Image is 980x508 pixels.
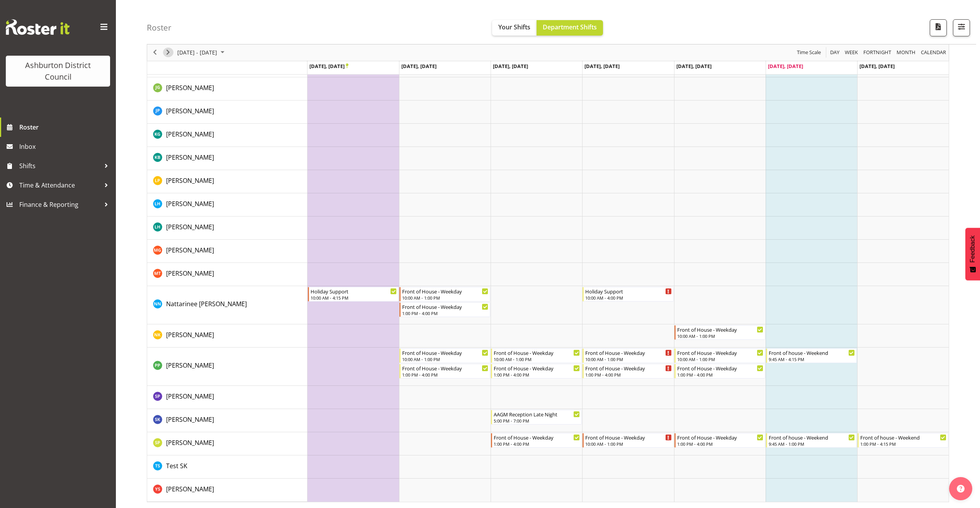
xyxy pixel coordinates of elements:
[494,356,580,362] div: 10:00 AM - 1:00 PM
[14,60,102,83] div: Ashburton District Council
[166,484,214,494] a: [PERSON_NAME]
[147,101,307,124] td: Jenny Partington resource
[585,349,671,356] div: Front of House - Weekday
[493,63,528,70] span: [DATE], [DATE]
[147,432,307,455] td: Susan Philpott resource
[147,455,307,479] td: Test SK resource
[402,310,488,316] div: 1:00 PM - 4:00 PM
[166,84,214,92] span: [PERSON_NAME]
[19,179,100,191] span: Time & Attendance
[147,240,307,263] td: Mark Graham resource
[796,48,822,58] span: Time Scale
[674,364,765,378] div: Polly Price"s event - Front of House - Weekday Begin From Friday, September 26, 2025 at 1:00:00 P...
[768,63,803,70] span: [DATE], [DATE]
[166,330,214,339] a: [PERSON_NAME]
[166,199,214,208] span: [PERSON_NAME]
[583,348,673,363] div: Polly Price"s event - Front of House - Weekday Begin From Thursday, September 25, 2025 at 10:00:0...
[402,295,488,301] div: 10:00 AM - 1:00 PM
[862,48,893,58] button: Fortnight
[147,124,307,147] td: Katie Graham resource
[491,433,582,448] div: Susan Philpott"s event - Front of House - Weekday Begin From Wednesday, September 24, 2025 at 1:0...
[399,302,490,317] div: Nattarinee NAT Kliopchael"s event - Front of House - Weekday Begin From Tuesday, September 23, 20...
[175,44,229,61] div: September 22 - 28, 2025
[498,23,530,31] span: Your Shifts
[674,433,765,448] div: Susan Philpott"s event - Front of House - Weekday Begin From Friday, September 26, 2025 at 1:00:0...
[674,325,765,340] div: Nicole Ketter"s event - Front of House - Weekday Begin From Friday, September 26, 2025 at 10:00:0...
[19,199,100,210] span: Finance & Reporting
[147,324,307,348] td: Nicole Ketter resource
[166,223,214,231] span: [PERSON_NAME]
[402,349,488,356] div: Front of House - Weekday
[166,415,214,424] a: [PERSON_NAME]
[399,364,490,378] div: Polly Price"s event - Front of House - Weekday Begin From Tuesday, September 23, 2025 at 1:00:00 ...
[494,364,580,372] div: Front of House - Weekday
[494,441,580,447] div: 1:00 PM - 4:00 PM
[399,287,490,302] div: Nattarinee NAT Kliopchael"s event - Front of House - Weekday Begin From Tuesday, September 23, 20...
[166,361,214,370] span: [PERSON_NAME]
[19,141,112,152] span: Inbox
[311,287,397,295] div: Holiday Support
[585,356,671,362] div: 10:00 AM - 1:00 PM
[166,153,214,162] a: [PERSON_NAME]
[147,409,307,432] td: Shirin Khosraviani resource
[166,246,214,254] span: [PERSON_NAME]
[150,48,160,58] button: Previous
[829,48,840,58] span: Day
[147,286,307,324] td: Nattarinee NAT Kliopchael resource
[677,356,763,362] div: 10:00 AM - 1:00 PM
[166,245,214,255] a: [PERSON_NAME]
[920,48,947,58] span: calendar
[537,20,603,36] button: Department Shifts
[583,287,673,302] div: Nattarinee NAT Kliopchael"s event - Holiday Support Begin From Thursday, September 25, 2025 at 10...
[311,295,397,301] div: 10:00 AM - 4:15 PM
[399,348,490,363] div: Polly Price"s event - Front of House - Weekday Begin From Tuesday, September 23, 2025 at 10:00:00...
[860,441,946,447] div: 1:00 PM - 4:15 PM
[491,364,582,378] div: Polly Price"s event - Front of House - Weekday Begin From Wednesday, September 24, 2025 at 1:00:0...
[147,263,307,286] td: Martine Tait resource
[402,356,488,362] div: 10:00 AM - 1:00 PM
[844,48,859,58] button: Timeline Week
[147,479,307,502] td: Yashar Sholehpak resource
[166,199,214,208] a: [PERSON_NAME]
[585,295,671,301] div: 10:00 AM - 4:00 PM
[585,433,671,441] div: Front of House - Weekday
[583,364,673,378] div: Polly Price"s event - Front of House - Weekday Begin From Thursday, September 25, 2025 at 1:00:00...
[969,235,976,263] span: Feedback
[491,348,582,363] div: Polly Price"s event - Front of House - Weekday Begin From Wednesday, September 24, 2025 at 10:00:...
[796,48,822,58] button: Time Scale
[147,77,307,101] td: Jenny Gill resource
[677,433,763,441] div: Front of House - Weekday
[177,48,218,58] span: [DATE] - [DATE]
[19,160,100,172] span: Shifts
[148,44,161,61] div: previous period
[769,349,855,356] div: Front of house - Weekend
[401,63,436,70] span: [DATE], [DATE]
[677,349,763,356] div: Front of House - Weekday
[585,372,671,378] div: 1:00 PM - 4:00 PM
[766,348,857,363] div: Polly Price"s event - Front of house - Weekend Begin From Saturday, September 27, 2025 at 9:45:00...
[166,438,214,447] a: [PERSON_NAME]
[858,433,948,448] div: Susan Philpott"s event - Front of house - Weekend Begin From Sunday, September 28, 2025 at 1:00:0...
[147,348,307,386] td: Polly Price resource
[166,176,214,185] span: [PERSON_NAME]
[896,48,916,58] span: Month
[402,372,488,378] div: 1:00 PM - 4:00 PM
[543,23,597,31] span: Department Shifts
[147,216,307,240] td: Lynley Hands resource
[147,23,172,32] h4: Roster
[402,287,488,295] div: Front of House - Weekday
[166,176,214,185] a: [PERSON_NAME]
[930,19,947,36] button: Download a PDF of the roster according to the set date range.
[494,349,580,356] div: Front of House - Weekday
[166,415,214,424] span: [PERSON_NAME]
[494,418,580,424] div: 5:00 PM - 7:00 PM
[584,63,620,70] span: [DATE], [DATE]
[166,130,214,139] a: [PERSON_NAME]
[860,433,946,441] div: Front of house - Weekend
[585,441,671,447] div: 10:00 AM - 1:00 PM
[844,48,859,58] span: Week
[769,433,855,441] div: Front of house - Weekend
[166,107,214,115] span: [PERSON_NAME]
[166,269,214,278] a: [PERSON_NAME]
